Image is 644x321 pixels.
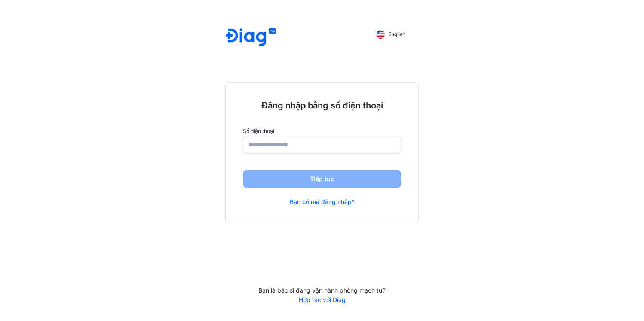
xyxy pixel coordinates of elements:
[243,128,401,134] label: Số điện thoại
[225,287,419,294] div: Bạn là bác sĩ đang vận hành phòng mạch tư?
[388,31,405,37] span: English
[225,296,419,304] a: Hợp tác với Diag
[243,100,401,111] div: Đăng nhập bằng số điện thoại
[376,30,385,39] img: English
[243,170,401,188] button: Tiếp tục
[290,198,355,206] a: Bạn có mã đăng nhập?
[370,28,411,41] button: English
[226,28,276,48] img: logo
